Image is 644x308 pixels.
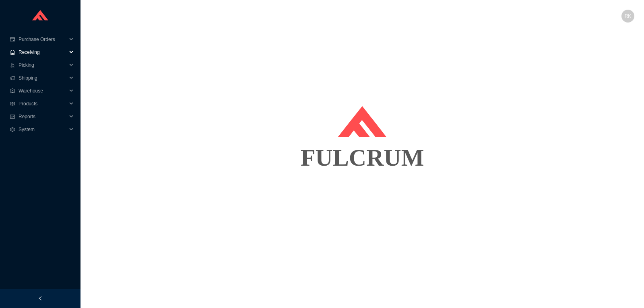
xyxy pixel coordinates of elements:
[19,97,67,110] span: Products
[19,110,67,123] span: Reports
[10,37,15,42] span: credit-card
[19,46,67,59] span: Receiving
[10,114,15,119] span: fund
[19,123,67,136] span: System
[10,101,15,106] span: read
[10,127,15,132] span: setting
[19,72,67,84] span: Shipping
[19,84,67,97] span: Warehouse
[19,59,67,72] span: Picking
[19,33,67,46] span: Purchase Orders
[38,296,43,301] span: left
[625,10,632,23] span: RK
[90,138,634,178] div: FULCRUM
